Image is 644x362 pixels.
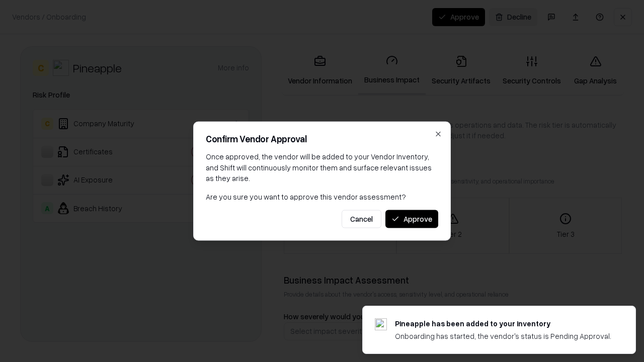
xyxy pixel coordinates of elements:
[206,134,438,143] h2: Confirm Vendor Approval
[395,331,611,341] div: Onboarding has started, the vendor's status is Pending Approval.
[342,210,381,228] button: Cancel
[385,210,438,228] button: Approve
[206,191,438,202] p: Are you sure you want to approve this vendor assessment?
[395,318,611,329] div: Pineapple has been added to your inventory
[375,318,387,330] img: pineappleenergy.com
[206,151,438,183] p: Once approved, the vendor will be added to your Vendor Inventory, and Shift will continuously mon...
